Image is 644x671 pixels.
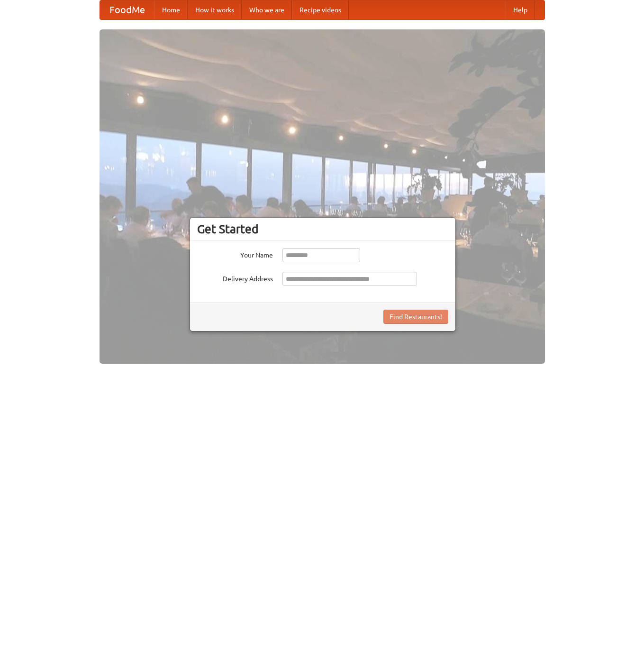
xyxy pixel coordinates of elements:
[383,310,448,324] button: Find Restaurants!
[154,0,188,19] a: Home
[506,0,535,19] a: Help
[242,0,292,19] a: Who we are
[197,222,448,236] h3: Get Started
[197,248,273,260] label: Your Name
[197,272,273,284] label: Delivery Address
[100,0,154,19] a: FoodMe
[188,0,242,19] a: How it works
[292,0,349,19] a: Recipe videos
